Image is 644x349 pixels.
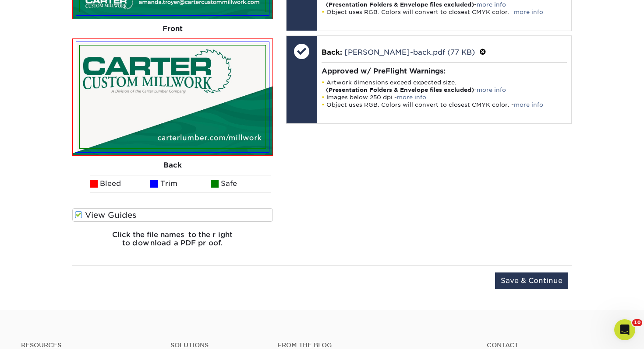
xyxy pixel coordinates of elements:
[72,208,273,222] label: View Guides
[72,230,273,254] h6: Click the file names to the right to download a PDF proof.
[514,9,543,15] a: more info
[477,87,506,93] a: more info
[632,319,642,326] span: 10
[487,342,623,349] a: Contact
[21,342,157,349] h4: Resources
[322,101,567,108] li: Object uses RGB. Colors will convert to closest CMYK color. -
[514,101,543,108] a: more info
[90,175,150,192] li: Bleed
[150,175,211,192] li: Trim
[322,48,342,56] span: Back:
[397,94,426,101] a: more info
[326,87,474,93] strong: (Presentation Folders & Envelope files excluded)
[322,79,567,94] li: Artwork dimensions exceed expected size. -
[72,19,273,38] div: Front
[277,342,463,349] h4: From the Blog
[322,67,567,75] h4: Approved w/ PreFlight Warnings:
[322,8,567,16] li: Object uses RGB. Colors will convert to closest CMYK color. -
[72,156,273,175] div: Back
[170,342,264,349] h4: Solutions
[344,48,475,56] a: [PERSON_NAME]-back.pdf (77 KB)
[614,319,635,340] iframe: Intercom live chat
[326,1,474,8] strong: (Presentation Folders & Envelope files excluded)
[322,94,567,101] li: Images below 250 dpi -
[211,175,271,192] li: Safe
[477,1,506,8] a: more info
[495,272,568,289] input: Save & Continue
